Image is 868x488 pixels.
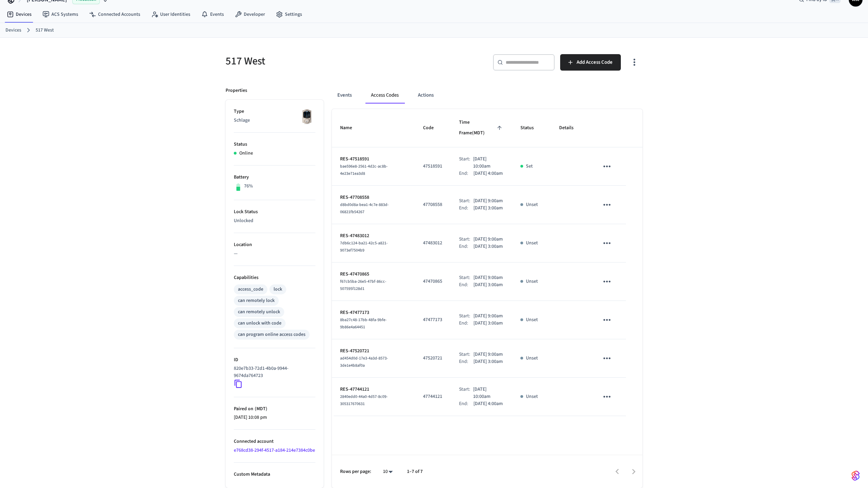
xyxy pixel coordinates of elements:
[238,308,280,316] div: can remotely unlock
[226,87,247,94] p: Properties
[459,320,473,327] div: End:
[340,309,407,316] p: RES-47477173
[473,197,503,205] p: [DATE] 9:00am
[244,183,253,190] p: 76%
[234,356,315,364] p: ID
[238,286,263,293] div: access_code
[459,156,473,170] div: Start:
[526,201,538,208] p: Unset
[37,8,84,21] a: ACS Systems
[459,358,473,365] div: End:
[459,281,473,289] div: End:
[226,54,430,68] h5: 517 West
[340,386,407,393] p: RES-47744121
[340,271,407,278] p: RES-47470865
[526,393,538,400] p: Unset
[332,109,642,416] table: sticky table
[234,108,315,115] p: Type
[473,281,503,289] p: [DATE] 3:00am
[146,8,196,21] a: User Identities
[298,108,315,125] img: Schlage Sense Smart Deadbolt with Camelot Trim, Front
[407,468,423,475] p: 1–7 of 7
[365,87,404,103] button: Access Codes
[423,278,443,285] p: 47470865
[423,163,443,170] p: 47518591
[473,236,503,243] p: [DATE] 9:00am
[84,8,146,21] a: Connected Accounts
[459,386,473,400] div: Start:
[423,316,443,324] p: 47477173
[577,58,613,67] span: Add Access Code
[473,358,503,365] p: [DATE] 3:00am
[559,123,582,133] span: Details
[253,405,267,412] span: ( MDT )
[36,27,54,34] a: 517 West
[340,202,389,215] span: d8bd0d8a-bea1-4c7e-883d-06821fb54267
[459,170,473,177] div: End:
[340,194,407,201] p: RES-47708558
[229,8,270,21] a: Developer
[340,468,371,475] p: Rows per page:
[473,243,503,250] p: [DATE] 3:00am
[340,394,388,407] span: 2840edd0-44a0-4d57-8c09-305317670631
[852,470,860,481] img: SeamLogoGradient.69752ec5.svg
[340,240,388,253] span: 7db6c124-ba21-42c5-a821-9073ef7504b9
[238,320,281,327] div: can unlock with code
[459,351,473,358] div: Start:
[526,163,533,170] p: Set
[340,232,407,240] p: RES-47483012
[459,274,473,281] div: Start:
[238,297,275,304] div: can remotely lock
[234,405,315,413] p: Paired on
[459,205,473,212] div: End:
[412,87,439,103] button: Actions
[473,313,503,320] p: [DATE] 9:00am
[473,351,503,358] p: [DATE] 9:00am
[473,170,503,177] p: [DATE] 4:00am
[234,447,315,454] a: e768cd38-294f-4517-a184-214e7384c0be
[423,393,443,400] p: 47744121
[459,313,473,320] div: Start:
[196,8,229,21] a: Events
[234,208,315,216] p: Lock Status
[340,279,386,292] span: f67cb5ba-26e5-47bf-86cc-507595f128d1
[459,236,473,243] div: Start:
[332,87,642,103] div: ant example
[234,141,315,148] p: Status
[234,217,315,224] p: Unlocked
[473,386,504,400] p: [DATE] 10:00am
[340,156,407,163] p: RES-47518591
[473,400,503,407] p: [DATE] 4:00am
[1,8,37,21] a: Devices
[234,274,315,281] p: Capabilities
[340,355,388,368] span: ad454d0d-17e3-4a3d-8573-3de1e4b8af0a
[234,414,315,421] p: [DATE] 10:08 pm
[560,54,621,71] button: Add Access Code
[473,274,503,281] p: [DATE] 9:00am
[340,347,407,355] p: RES-47520721
[526,240,538,247] p: Unset
[234,117,315,124] p: Schlage
[270,8,308,21] a: Settings
[473,205,503,212] p: [DATE] 3:00am
[234,438,315,445] p: Connected account
[379,467,396,477] div: 10
[332,87,357,103] button: Events
[234,365,313,379] p: 820e7b33-72d1-4b0a-9944-9674da764723
[526,316,538,324] p: Unset
[340,163,388,176] span: bae596e8-2561-4d2c-ac8b-4e23e71ea3d8
[459,400,473,407] div: End:
[5,27,21,34] a: Devices
[274,286,282,293] div: lock
[473,156,504,170] p: [DATE] 10:00am
[459,243,473,250] div: End:
[340,317,387,330] span: 8ba27c48-17bb-48fa-9bfe-9b86e4a64451
[423,355,443,362] p: 47520721
[234,241,315,248] p: Location
[423,201,443,208] p: 47708558
[520,123,543,133] span: Status
[459,197,473,205] div: Start:
[234,174,315,181] p: Battery
[234,250,315,257] p: —
[473,320,503,327] p: [DATE] 3:00am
